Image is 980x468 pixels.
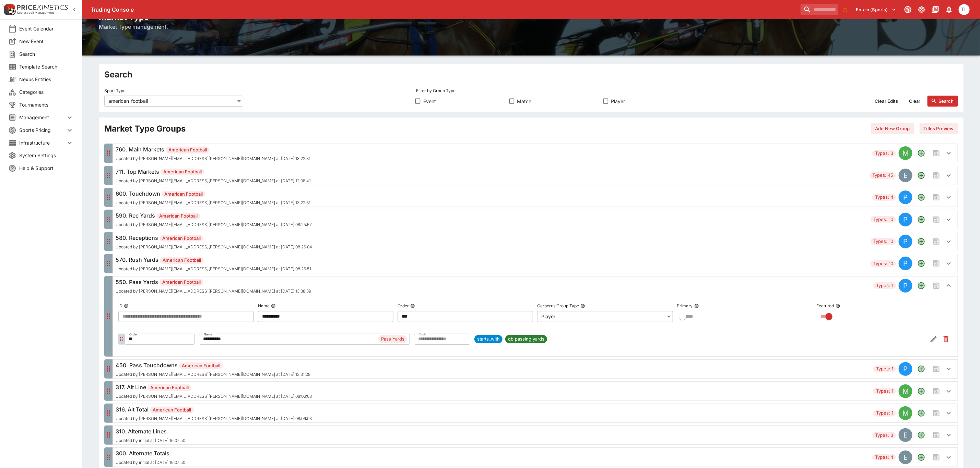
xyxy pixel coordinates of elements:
[928,96,958,107] button: Search
[905,96,925,107] button: Clear
[611,98,625,105] span: Player
[899,257,912,270] div: PLAYER
[2,3,16,16] img: PriceKinetics Logo
[19,139,66,146] span: Infrastructure
[19,101,74,108] span: Tournaments
[677,303,693,309] p: Primary
[17,11,54,14] img: Sportsbook Management
[104,69,958,80] h2: Search
[150,407,194,414] span: American Football
[160,279,203,286] span: American Football
[19,114,66,121] span: Management
[899,428,912,442] div: EVENT
[19,50,74,58] span: Search
[817,303,834,309] p: Featured
[930,407,943,419] span: Save changes to the Market Type group
[116,256,311,264] h6: 570. Rush Yards
[474,336,503,343] span: starts_with
[930,235,943,248] span: Save changes to the Market Type group
[871,216,896,223] span: Types: 10
[871,238,896,245] span: Types: 10
[915,191,928,204] button: Add a new Market type to the group
[116,405,312,414] h6: 316. Alt Total
[416,88,456,94] p: Filter by Group Type
[116,372,310,377] span: Updated by [PERSON_NAME][EMAIL_ADDRESS][PERSON_NAME][DOMAIN_NAME] at [DATE] 13:31:08
[872,454,896,461] span: Types: 4
[899,279,912,293] div: PLAYER
[161,169,204,175] span: American Football
[419,331,427,338] label: Code
[179,362,223,369] span: American Football
[505,336,547,343] span: qb passing yards
[124,304,129,308] button: ID
[930,191,943,204] span: Save changes to the Market Type group
[915,451,928,464] button: Add a new Market type to the group
[959,4,970,15] div: Trent Lewis
[873,388,896,395] span: Types: 1
[116,200,310,205] span: Updated by [PERSON_NAME][EMAIL_ADDRESS][PERSON_NAME][DOMAIN_NAME] at [DATE] 13:22:31
[104,96,243,107] div: american_football
[517,98,532,105] span: Match
[166,147,210,153] span: American Football
[17,5,68,10] img: PriceKinetics
[899,406,912,420] div: MATCH
[116,145,310,153] h6: 760. Main Markets
[99,23,964,31] h6: Market Type management.
[915,213,928,226] button: Add a new Market type to the group
[916,3,928,16] button: Toggle light/dark mode
[871,96,902,107] button: Clear Edits
[19,63,74,70] span: Template Search
[930,213,943,226] span: Save changes to the Market Type group
[116,427,185,435] h6: 310. Alternate Lines
[899,362,912,376] div: PLAYER
[930,257,943,270] span: Save changes to the Market Type group
[19,38,74,45] span: New Event
[873,366,896,372] span: Types: 1
[915,429,928,441] button: Add a new Market type to the group
[694,304,699,308] button: Primary
[872,194,896,201] span: Types: 4
[104,88,126,94] p: Sport Type
[204,331,213,338] label: Name
[840,4,851,15] button: No Bookmarks
[160,257,204,264] span: American Football
[915,407,928,419] button: Add a new Market type to the group
[104,123,186,134] h2: Market Type Groups
[852,4,900,15] button: Select Tenant
[116,222,312,227] span: Updated by [PERSON_NAME][EMAIL_ADDRESS][PERSON_NAME][DOMAIN_NAME] at [DATE] 08:25:57
[899,235,912,248] div: PLAYER
[91,6,798,13] div: Trading Console
[873,410,896,417] span: Types: 1
[398,303,409,309] p: Order
[871,260,896,267] span: Types: 10
[116,416,312,421] span: Updated by [PERSON_NAME][EMAIL_ADDRESS][PERSON_NAME][DOMAIN_NAME] at [DATE] 08:06:03
[258,303,270,309] p: Name
[410,304,415,308] button: Order
[899,190,912,204] div: PLAYER
[871,123,914,134] button: Add New Group
[915,169,928,182] button: Add a new Market type to the group
[19,126,66,134] span: Sports Pricing
[899,384,912,398] div: MATCH
[915,147,928,159] button: Add a new Market type to the group
[930,429,943,441] span: Save changes to the Market Type group
[19,164,74,172] span: Help & Support
[930,363,943,375] span: Save changes to the Market Type group
[930,169,943,182] span: Save changes to the Market Type group
[118,303,122,309] p: ID
[957,2,972,17] button: Trent Lewis
[162,191,205,198] span: American Football
[116,449,185,457] h6: 300. Alternate Totals
[129,331,138,338] label: Order
[929,3,942,16] button: Documentation
[873,282,896,289] span: Types: 1
[943,3,955,16] button: Notifications
[899,451,912,464] div: EVENT
[915,257,928,270] button: Add a new Market type to the group
[940,333,952,345] button: Remove Market Code from the group
[116,267,311,271] span: Updated by [PERSON_NAME][EMAIL_ADDRESS][PERSON_NAME][DOMAIN_NAME] at [DATE] 08:26:51
[915,363,928,375] button: Add a new Market type to the group
[116,168,311,176] h6: 711. Top Markets
[915,280,928,292] button: Add a new Market type to the group
[930,147,943,159] span: Save changes to the Market Type group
